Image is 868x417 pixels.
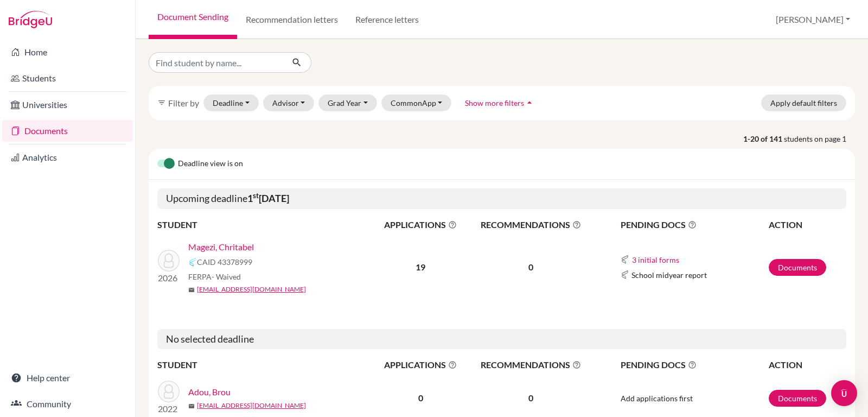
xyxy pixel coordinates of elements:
button: 3 initial forms [631,254,680,266]
span: APPLICATIONS [375,218,467,231]
img: Common App logo [621,270,629,279]
span: Deadline view is on [178,157,243,170]
a: Help center [2,367,133,389]
h5: Upcoming deadline [157,188,846,209]
p: 2026 [158,271,180,285]
span: APPLICATIONS [375,358,467,371]
span: RECOMMENDATIONS [468,218,594,231]
button: Grad Year [318,94,377,111]
a: Documents [2,120,133,142]
button: CommonApp [381,94,452,111]
span: Add applications first [621,394,693,403]
b: 19 [416,262,425,272]
b: 0 [418,393,423,403]
a: Students [2,67,133,89]
button: Apply default filters [761,94,846,111]
div: Open Intercom Messenger [831,380,857,406]
p: 0 [468,261,594,274]
span: RECOMMENDATIONS [468,358,594,371]
a: Analytics [2,147,133,168]
strong: 1-20 of 141 [743,133,784,144]
a: Documents [769,390,826,407]
span: CAID 43378999 [197,256,252,268]
a: Magezi, Chritabel [188,241,254,254]
b: 1 [DATE] [247,192,289,204]
a: Adou, Brou [188,386,231,399]
th: STUDENT [157,218,374,232]
a: [EMAIL_ADDRESS][DOMAIN_NAME] [197,285,306,294]
img: Common App logo [188,258,197,267]
input: Find student by name... [149,52,283,73]
span: mail [188,287,195,293]
span: - Waived [212,272,241,281]
img: Magezi, Chritabel [158,250,180,271]
sup: st [253,191,259,200]
p: 2022 [158,402,180,415]
span: PENDING DOCS [621,218,768,231]
i: arrow_drop_up [524,97,535,108]
span: students on page 1 [784,133,855,144]
img: Bridge-U [9,11,52,28]
span: Filter by [168,98,199,108]
img: Adou, Brou [158,381,180,402]
button: Advisor [263,94,315,111]
a: Community [2,393,133,415]
th: ACTION [768,218,846,232]
button: Show more filtersarrow_drop_up [456,94,544,111]
p: 0 [468,391,594,405]
span: mail [188,403,195,409]
button: Deadline [203,94,259,111]
th: ACTION [768,358,846,372]
span: School midyear report [631,269,707,281]
span: PENDING DOCS [621,358,768,371]
button: [PERSON_NAME] [771,9,855,30]
a: Universities [2,94,133,116]
i: filter_list [157,98,166,107]
a: [EMAIL_ADDRESS][DOMAIN_NAME] [197,401,306,410]
a: Home [2,41,133,63]
img: Common App logo [621,255,629,264]
span: FERPA [188,271,241,282]
h5: No selected deadline [157,329,846,350]
a: Documents [769,259,826,276]
th: STUDENT [157,358,374,372]
span: Show more filters [465,98,524,108]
